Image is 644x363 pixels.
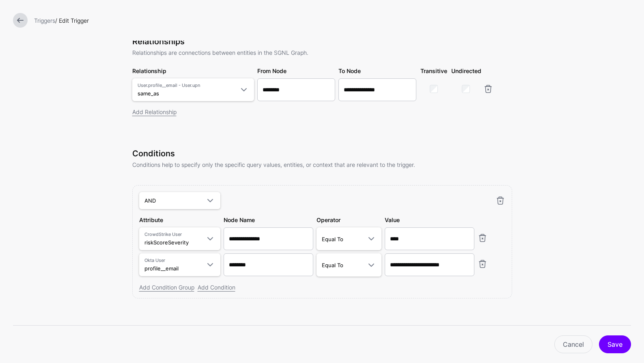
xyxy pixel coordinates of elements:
span: same_as [138,90,159,97]
h3: Conditions [132,149,512,158]
label: Undirected [451,67,481,75]
p: Conditions help to specify only the specific query values, entities, or context that are relevant... [132,160,512,169]
a: Add Condition [198,284,235,291]
a: Add Condition Group [139,284,194,291]
div: / Edit Trigger [31,16,634,25]
a: Add Relationship [132,108,177,115]
label: To Node [338,67,361,75]
a: Cancel [554,335,592,353]
h3: Relationships [132,37,512,46]
span: Equal To [322,262,343,268]
a: Triggers [34,17,55,24]
label: Attribute [139,216,163,224]
span: riskScoreSeverity [144,239,189,246]
span: Okta User [144,257,200,264]
label: Node Name [224,216,255,224]
label: Operator [317,216,340,224]
label: Transitive [420,67,447,75]
label: From Node [257,67,286,75]
span: CrowdStrike User [144,231,200,238]
label: Value [385,216,400,224]
p: Relationships are connections between entities in the SGNL Graph. [132,48,512,57]
label: Relationship [132,67,166,75]
span: Equal To [322,236,343,242]
span: User.profile__email - User.upn [138,82,234,89]
span: profile__email [144,265,179,272]
span: AND [144,197,156,204]
button: Save [599,335,631,353]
